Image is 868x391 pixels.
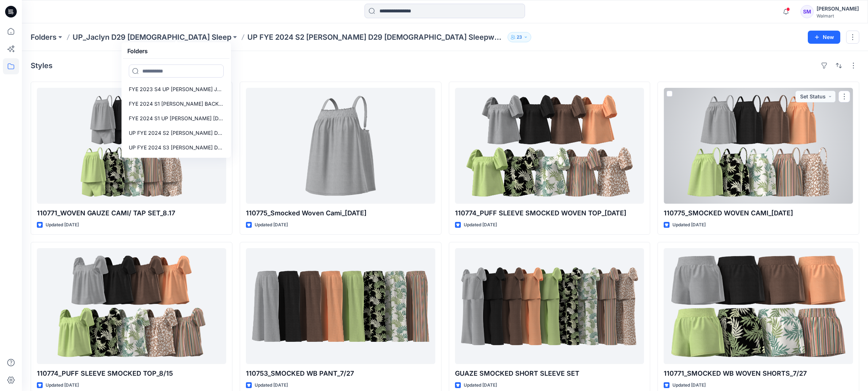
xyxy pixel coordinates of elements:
p: FYE 2023 S4 UP [PERSON_NAME] Joyspun [DEMOGRAPHIC_DATA] Sleep Board [129,85,224,94]
p: FYE 2024 S1 UP [PERSON_NAME] [DEMOGRAPHIC_DATA] Sleepwear [129,114,224,123]
p: Updated [DATE] [672,382,706,389]
a: 110775_Smocked Woven Cami_8.17.22 [246,88,435,204]
h5: Folders [123,44,152,58]
p: Updated [DATE] [464,382,497,389]
a: Folders [31,32,57,42]
p: 110771_WOVEN GAUZE CAMI/ TAP SET_8.17 [37,208,226,218]
p: Updated [DATE] [46,382,79,389]
p: 110775_Smocked Woven Cami_[DATE] [246,208,435,218]
a: GUAZE SMOCKED SHORT SLEEVE SET [455,248,644,364]
p: 110771_SMOCKED WB WOVEN SHORTS_7/27 [664,368,853,379]
p: UP FYE 2024 S2 [PERSON_NAME] D29 [DEMOGRAPHIC_DATA] Sleepwear [129,129,224,137]
div: [PERSON_NAME] [817,4,859,13]
p: Updated [DATE] [255,382,288,389]
a: FYE 2023 S4 UP [PERSON_NAME] Joyspun [DEMOGRAPHIC_DATA] Sleep Board [124,82,228,97]
a: 110771_SMOCKED WB WOVEN SHORTS_7/27 [664,248,853,364]
p: FYE 2024 S1 [PERSON_NAME] BACK WALL [129,99,224,108]
p: 110774_PUFF SLEEVE SMOCKED TOP_8/15 [37,368,226,379]
p: UP FYE 2024 S3 [PERSON_NAME] D29 [DEMOGRAPHIC_DATA] Sleepwear [129,143,224,152]
p: 110774_PUFF SLEEVE SMOCKED WOVEN TOP_[DATE] [455,208,644,218]
h4: Styles [31,61,53,70]
a: FYE 2024 S1 [PERSON_NAME] BACK WALL [124,97,228,111]
a: 110774_PUFF SLEEVE SMOCKED WOVEN TOP_8.16.22 [455,88,644,204]
div: SM [801,5,814,18]
a: 110771_WOVEN GAUZE CAMI/ TAP SET_8.17 [37,88,226,204]
p: GUAZE SMOCKED SHORT SLEEVE SET [455,368,644,379]
button: 23 [508,32,531,42]
a: 110753_SMOCKED WB PANT_7/27 [246,248,435,364]
p: Updated [DATE] [255,221,288,229]
a: 110775_SMOCKED WOVEN CAMI_8.16.22 [664,88,853,204]
div: Walmart [817,13,859,19]
p: UP FYE 2024 S2 [PERSON_NAME] D29 [DEMOGRAPHIC_DATA] Sleepwear [247,32,505,42]
p: 110753_SMOCKED WB PANT_7/27 [246,368,435,379]
p: 110775_SMOCKED WOVEN CAMI_[DATE] [664,208,853,218]
a: UP FYE 2024 S3 [PERSON_NAME] D29 [DEMOGRAPHIC_DATA] Sleepwear [124,140,228,155]
p: 23 [517,33,522,41]
button: New [808,31,840,44]
a: UP_Jaclyn D29 [DEMOGRAPHIC_DATA] Sleep [73,32,231,42]
p: Updated [DATE] [46,221,79,229]
a: 110774_PUFF SLEEVE SMOCKED TOP_8/15 [37,248,226,364]
p: Updated [DATE] [464,221,497,229]
p: Updated [DATE] [672,221,706,229]
a: UP FYE 2024 S2 [PERSON_NAME] D29 [DEMOGRAPHIC_DATA] Sleepwear [124,126,228,140]
a: FYE 2024 S1 UP [PERSON_NAME] [DEMOGRAPHIC_DATA] Sleepwear [124,111,228,126]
